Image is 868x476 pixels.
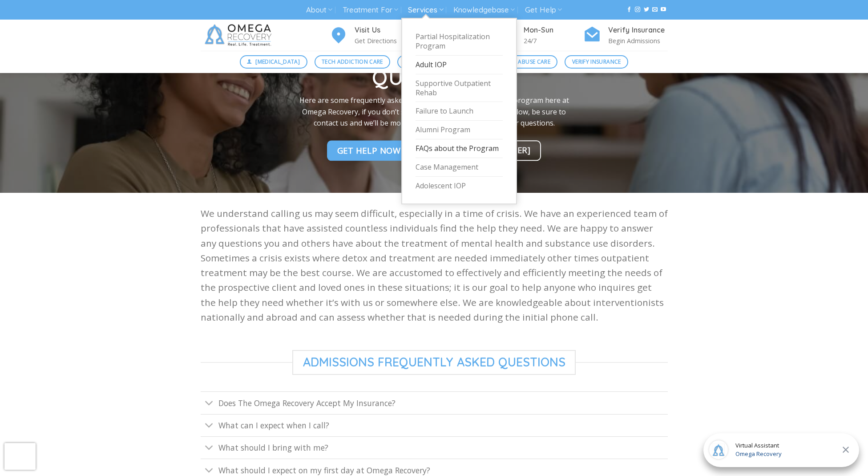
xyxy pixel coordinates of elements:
span: What should I bring with me? [218,442,328,453]
button: Toggle [201,395,218,414]
a: Follow on Instagram [635,7,640,13]
a: FAQs about the Program [416,139,503,158]
a: Verify Insurance Begin Admissions [583,24,668,46]
img: Omega Recovery [201,20,279,51]
a: Send us an email [652,7,658,13]
span: Get Help Now [337,144,401,157]
a: Toggle Does The Omega Recovery Accept My Insurance? [201,391,668,414]
a: [MEDICAL_DATA] [240,55,307,69]
a: Alumni Program [416,121,503,139]
p: Begin Admissions [608,36,668,46]
a: Case Management [416,158,503,177]
a: Verify Insurance [565,55,628,69]
a: Substance Abuse Care [478,55,557,69]
a: Tech Addiction Care [315,55,391,69]
h4: Visit Us [355,24,414,36]
h4: Mon-Sun [524,24,583,36]
span: Tech Addiction Care [322,57,383,66]
button: Toggle [201,439,218,458]
button: Toggle [201,417,218,436]
a: About [306,2,332,18]
a: Services [408,2,443,18]
a: Adolescent IOP [416,177,503,195]
span: Admissions frequently asked questions [292,350,576,375]
a: Mental Health Care [397,55,471,69]
a: Treatment For [343,2,398,18]
h4: Verify Insurance [608,24,668,36]
a: Partial Hospitalization Program [416,28,503,56]
span: [MEDICAL_DATA] [255,57,300,66]
span: Substance Abuse Care [485,57,550,66]
a: Follow on Facebook [626,7,632,13]
a: Visit Us Get Directions [330,24,414,46]
span: Verify Insurance [572,57,621,66]
a: Get Help Now [327,140,411,161]
p: 24/7 [524,36,583,46]
a: Get Help [525,2,562,18]
span: What can I expect when I call? [218,420,329,431]
p: We understand calling us may seem difficult, especially in a time of crisis. We have an experienc... [201,206,668,325]
span: Does The Omega Recovery Accept My Insurance? [218,398,396,408]
a: Follow on Twitter [644,7,649,13]
a: Failure to Launch [416,102,503,121]
p: Here are some frequently asked questions about the treatment program here at Omega Recovery, if y... [290,95,578,129]
a: Supportive Outpatient Rehab [416,74,503,102]
span: What should I expect on my first day at Omega Recovery? [218,465,430,476]
a: Knowledgebase [453,2,515,18]
a: Toggle What can I expect when I call? [201,414,668,436]
a: Adult IOP [416,56,503,74]
a: Toggle What should I bring with me? [201,436,668,459]
p: Get Directions [355,36,414,46]
a: Follow on YouTube [661,7,666,13]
